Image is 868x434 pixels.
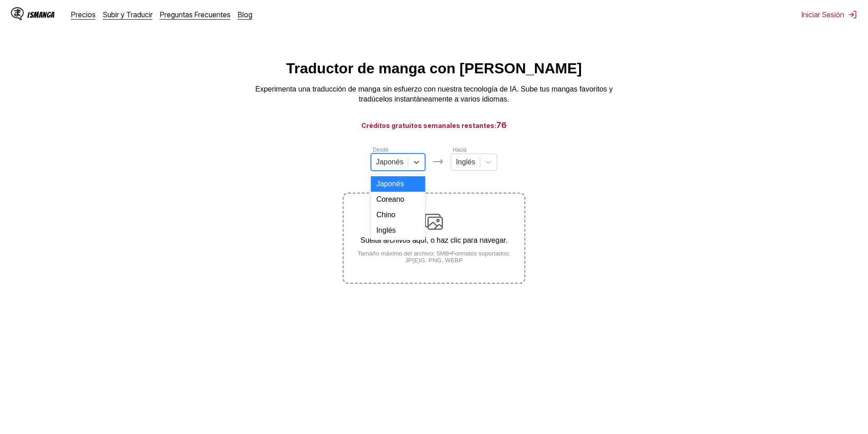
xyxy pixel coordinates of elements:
img: Languages icon [432,156,443,167]
label: Desde [373,147,389,153]
a: Precios [71,10,96,19]
label: Hacia [452,147,467,153]
a: IsManga LogoIsManga [11,7,71,22]
div: Inglés [371,223,426,238]
button: Iniciar Sesión [801,10,857,19]
p: Suelta archivos aquí, o haz clic para navegar. [344,236,524,245]
h3: Créditos gratuitos semanales restantes: [22,119,846,131]
h1: Traductor de manga con [PERSON_NAME] [286,60,582,77]
a: Preguntas Frecuentes [160,10,231,19]
img: IsManga Logo [11,7,24,20]
a: Blog [238,10,252,19]
div: Coreano [371,192,426,207]
img: Sign out [848,10,857,19]
div: Japonés [371,176,426,192]
span: 76 [496,120,507,130]
div: IsManga [27,10,55,19]
a: Subir y Traducir [103,10,153,19]
small: Tamaño máximo del archivo: 5MB • Formatos soportados: JP(E)G, PNG, WEBP [344,250,524,264]
div: Chino [371,207,426,223]
p: Experimenta una traducción de manga sin esfuerzo con nuestra tecnología de IA. Sube tus mangas fa... [252,84,616,105]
